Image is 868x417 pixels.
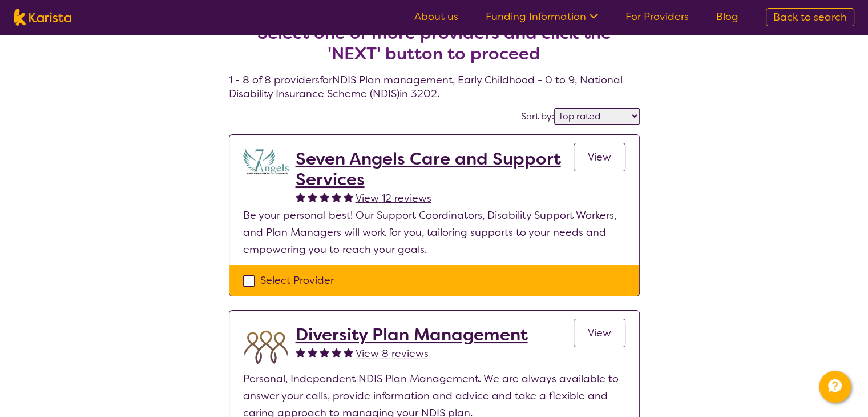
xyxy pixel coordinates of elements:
[356,191,431,205] span: View 12 reviews
[766,8,854,26] a: Back to search
[521,110,554,122] label: Sort by:
[332,192,341,202] img: fullstar
[243,324,289,370] img: duqvjtfkvnzb31ymex15.png
[14,9,71,26] img: Karista logo
[243,149,289,174] img: lugdbhoacugpbhbgex1l.png
[574,143,625,171] a: View
[773,10,847,24] span: Back to search
[356,347,429,360] span: View 8 reviews
[296,149,574,190] a: Seven Angels Care and Support Services
[320,347,329,357] img: fullstar
[344,347,353,357] img: fullstar
[296,192,305,202] img: fullstar
[574,319,625,347] a: View
[625,10,689,23] a: For Providers
[308,347,317,357] img: fullstar
[243,23,626,64] h2: Select one or more providers and click the 'NEXT' button to proceed
[344,192,353,202] img: fullstar
[716,10,738,23] a: Blog
[588,326,611,340] span: View
[819,371,851,403] button: Channel Menu
[356,345,429,362] a: View 8 reviews
[356,190,431,207] a: View 12 reviews
[414,10,458,23] a: About us
[296,347,305,357] img: fullstar
[308,192,317,202] img: fullstar
[588,150,611,164] span: View
[296,324,528,345] a: Diversity Plan Management
[243,207,625,258] p: Be your personal best! Our Support Coordinators, Disability Support Workers, and Plan Managers wi...
[486,10,598,23] a: Funding Information
[320,192,329,202] img: fullstar
[332,347,341,357] img: fullstar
